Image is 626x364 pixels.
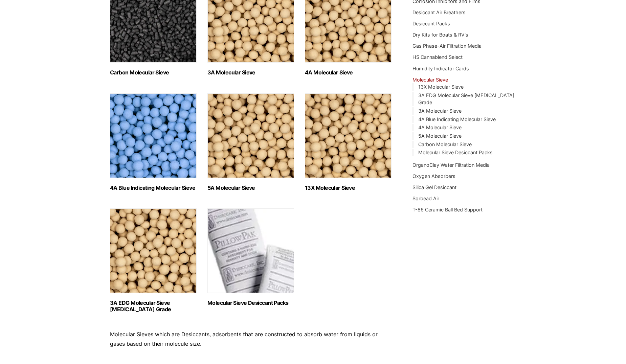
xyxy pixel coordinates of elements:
[418,150,493,155] a: Molecular Sieve Desiccant Packs
[412,66,469,71] a: Humidity Indicator Cards
[412,196,439,201] a: Sorbead Air
[110,93,197,178] img: 4A Blue Indicating Molecular Sieve
[418,141,472,147] a: Carbon Molecular Sieve
[207,300,294,306] h2: Molecular Sieve Desiccant Packs
[412,162,490,168] a: OrganoClay Water Filtration Media
[207,69,294,76] h2: 3A Molecular Sieve
[418,133,462,139] a: 5A Molecular Sieve
[110,300,197,313] h2: 3A EDG Molecular Sieve [MEDICAL_DATA] Grade
[412,21,450,26] a: Desiccant Packs
[110,93,197,191] a: Visit product category 4A Blue Indicating Molecular Sieve
[110,185,197,191] h2: 4A Blue Indicating Molecular Sieve
[412,32,468,38] a: Dry Kits for Boats & RV's
[418,92,514,106] a: 3A EDG Molecular Sieve [MEDICAL_DATA] Grade
[207,93,294,191] a: Visit product category 5A Molecular Sieve
[110,208,197,313] a: Visit product category 3A EDG Molecular Sieve Ethanol Grade
[412,207,483,212] a: T-86 Ceramic Ball Bed Support
[207,208,294,293] img: Molecular Sieve Desiccant Packs
[412,54,463,60] a: HS Cannablend Select
[412,9,466,15] a: Desiccant Air Breathers
[305,93,392,178] img: 13X Molecular Sieve
[207,93,294,178] img: 5A Molecular Sieve
[412,173,455,179] a: Oxygen Absorbers
[110,330,392,348] p: Molecular Sieves which are Desiccants, adsorbents that are constructed to absorb water from liqui...
[412,77,448,83] a: Molecular Sieve
[418,124,462,130] a: 4A Molecular Sieve
[110,69,197,76] h2: Carbon Molecular Sieve
[418,84,464,90] a: 13X Molecular Sieve
[305,69,392,76] h2: 4A Molecular Sieve
[418,116,496,122] a: 4A Blue Indicating Molecular Sieve
[305,93,392,191] a: Visit product category 13X Molecular Sieve
[412,43,482,49] a: Gas Phase-Air Filtration Media
[110,208,197,293] img: 3A EDG Molecular Sieve Ethanol Grade
[207,208,294,306] a: Visit product category Molecular Sieve Desiccant Packs
[418,108,462,114] a: 3A Molecular Sieve
[412,184,456,190] a: Silica Gel Desiccant
[305,185,392,191] h2: 13X Molecular Sieve
[207,185,294,191] h2: 5A Molecular Sieve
